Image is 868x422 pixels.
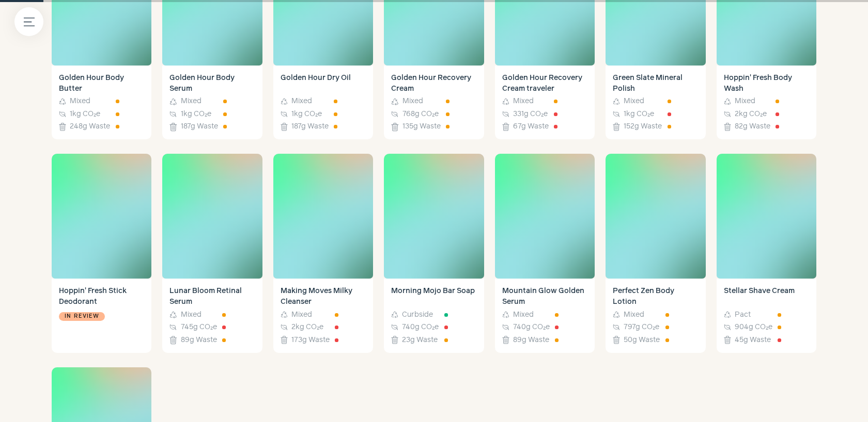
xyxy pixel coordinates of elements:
[391,286,476,307] h4: Morning Mojo Bar Soap
[273,279,373,353] a: Making Moves Milky Cleanser Mixed 2kg CO₂e 173g Waste
[70,121,110,132] span: 248g Waste
[735,310,751,320] span: Pact
[291,310,312,320] span: Mixed
[70,96,90,107] span: Mixed
[624,322,659,333] span: 797g CO₂e
[502,286,587,307] h4: Mountain Glow Golden Serum
[291,121,329,132] span: 187g Waste
[606,154,705,279] img: Perfect Zen Body Lotion
[273,66,373,140] a: Golden Hour Dry Oil Mixed 1kg CO₂e 187g Waste
[162,154,262,279] img: Lunar Bloom Retinal Serum
[291,335,330,346] span: 173g Waste
[291,109,322,120] span: 1kg CO₂e
[735,322,772,333] span: 904g CO₂e
[717,66,816,140] a: Hoppin' Fresh Body Wash Mixed 2kg CO₂e 82g Waste
[181,310,202,320] span: Mixed
[162,66,262,140] a: Golden Hour Body Serum Mixed 1kg CO₂e 187g Waste
[181,109,211,120] span: 1kg CO₂e
[735,109,767,120] span: 2kg CO₂e
[402,109,439,120] span: 768g CO₂e
[717,279,816,353] a: Stellar Shave Cream Pact 904g CO₂e 45g Waste
[52,66,151,140] a: Golden Hour Body Butter Mixed 1kg CO₂e 248g Waste
[162,279,262,353] a: Lunar Bloom Retinal Serum Mixed 745g CO₂e 89g Waste
[65,312,99,321] span: In review
[291,322,323,333] span: 2kg CO₂e
[606,279,705,353] a: Perfect Zen Body Lotion Mixed 797g CO₂e 50g Waste
[513,310,534,320] span: Mixed
[513,335,549,346] span: 89g Waste
[402,121,441,132] span: 135g Waste
[624,310,644,320] span: Mixed
[402,96,423,107] span: Mixed
[181,322,217,333] span: 745g CO₂e
[273,154,373,279] img: Making Moves Milky Cleanser
[169,286,255,307] h4: Lunar Bloom Retinal Serum
[495,279,595,353] a: Mountain Glow Golden Serum Mixed 740g CO₂e 89g Waste
[513,322,550,333] span: 740g CO₂e
[181,121,218,132] span: 187g Waste
[624,96,644,107] span: Mixed
[181,96,202,107] span: Mixed
[724,73,809,94] h4: Hoppin' Fresh Body Wash
[717,154,816,279] img: Stellar Shave Cream
[384,154,484,279] img: Morning Mojo Bar Soap
[624,335,660,346] span: 50g Waste
[735,96,755,107] span: Mixed
[513,109,548,120] span: 331g CO₂e
[52,279,151,353] a: Hoppin' Fresh Stick Deodorant In review
[735,121,770,132] span: 82g Waste
[624,121,662,132] span: 152g Waste
[606,66,705,140] a: Green Slate Mineral Polish Mixed 1kg CO₂e 152g Waste
[513,121,549,132] span: 67g Waste
[384,279,484,353] a: Morning Mojo Bar Soap Curbside 740g CO₂e 23g Waste
[70,109,100,120] span: 1kg CO₂e
[169,73,255,94] h4: Golden Hour Body Serum
[724,286,809,307] h4: Stellar Shave Cream
[495,154,595,279] img: Mountain Glow Golden Serum
[59,73,144,94] h4: Golden Hour Body Butter
[613,286,698,307] h4: Perfect Zen Body Lotion
[402,322,439,333] span: 740g CO₂e
[291,96,312,107] span: Mixed
[513,96,534,107] span: Mixed
[402,335,438,346] span: 23g Waste
[735,335,771,346] span: 45g Waste
[52,154,151,279] img: Hoppin' Fresh Stick Deodorant
[402,310,433,320] span: Curbside
[384,66,484,140] a: Golden Hour Recovery Cream Mixed 768g CO₂e 135g Waste
[59,286,144,307] h4: Hoppin' Fresh Stick Deodorant
[624,109,654,120] span: 1kg CO₂e
[495,66,595,140] a: Golden Hour Recovery Cream traveler Mixed 331g CO₂e 67g Waste
[181,335,217,346] span: 89g Waste
[281,286,366,307] h4: Making Moves Milky Cleanser
[613,73,698,94] h4: Green Slate Mineral Polish
[281,73,366,94] h4: Golden Hour Dry Oil
[502,73,587,94] h4: Golden Hour Recovery Cream traveler
[391,73,476,94] h4: Golden Hour Recovery Cream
